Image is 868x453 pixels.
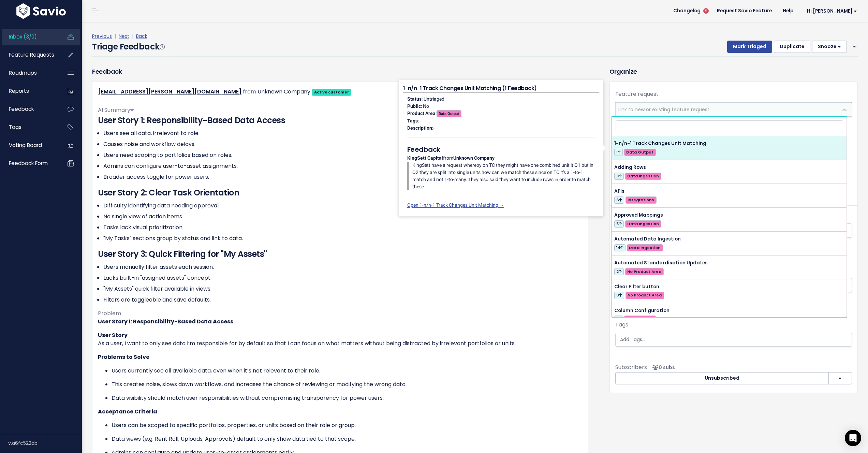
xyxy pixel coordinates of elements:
[103,151,582,159] li: Users need scoping to portfolios based on roles.
[618,106,712,113] span: Link to new or existing feature request...
[407,96,422,102] strong: Status
[673,9,701,13] span: Changelog
[437,110,461,117] span: Data Output
[614,316,623,323] span: 1
[615,363,647,371] span: Subscribers
[2,156,57,171] a: Feedback form
[9,33,37,40] span: Inbox (3/0)
[650,364,675,371] span: <p><strong>Subscribers</strong><br><br> No subscribers yet<br> </p>
[703,8,709,14] span: 5
[614,307,670,314] span: Column Configuration
[15,3,68,19] img: logo-white.9d6f32f41409.svg
[614,268,624,275] span: 2
[617,336,852,343] input: Add Tags...
[92,67,122,76] h3: Feedback
[103,140,582,148] li: Causes noise and workflow delays.
[112,394,582,402] p: Data visibility should match user responsibilities without compromising transparency for power us...
[407,144,595,155] h5: Feedback
[103,296,582,304] li: Filters are toggleable and save defaults.
[626,292,664,299] span: No Product Area
[407,155,443,161] strong: KingSett Capital
[119,33,129,40] a: Next
[614,292,624,299] span: 0
[112,435,582,443] p: Data views (e.g. Rent Roll, Uploads, Approvals) default to only show data tied to that scope.
[2,119,57,135] a: Tags
[614,220,624,228] span: 5
[113,33,117,40] span: |
[131,33,135,40] span: |
[403,93,599,211] div: : Untriaged : No : : - : from
[625,220,661,228] span: Data Ingestion
[9,123,21,131] span: Tags
[103,234,582,243] li: "My Tasks" sections group by status and link to data.
[9,69,37,76] span: Roadmaps
[845,430,861,446] div: Open Intercom Messenger
[627,244,663,251] span: Data Ingestion
[98,331,128,339] strong: User Story
[112,380,582,389] p: This creates noise, slows down workflows, and increases the chance of reviewing or modifying the ...
[433,125,435,131] span: -
[614,260,708,266] span: Automated Standardisation Updates
[103,129,582,137] li: Users see all data, irrelevant to role.
[112,421,582,429] p: Users can be scoped to specific portfolios, properties, or units based on their role or group.
[98,353,149,361] strong: Problems to Solve
[624,316,656,323] span: Data Output
[103,223,582,232] li: Tasks lack visual prioritization.
[2,83,57,99] a: Reports
[625,173,661,180] span: Data Ingestion
[9,51,54,58] span: Feature Requests
[112,367,582,375] p: Users currently see all available data, even when it’s not relevant to their role.
[9,142,42,149] span: Voting Board
[98,318,233,325] strong: User Story 1: Responsibility-Based Data Access
[2,47,57,63] a: Feature Requests
[103,173,582,181] li: Broader access toggle for power users.
[615,372,829,384] button: Unsubscribed
[98,114,582,127] h3: User Story 1: Responsibility-Based Data Access
[2,101,57,117] a: Feedback
[774,41,810,53] button: Duplicate
[98,106,134,114] span: AI Summary
[92,41,164,53] h4: Triage Feedback
[407,125,432,131] strong: Description
[615,321,628,329] label: Tags
[614,196,624,204] span: 6
[2,137,57,153] a: Voting Board
[626,196,657,204] span: Integrations
[9,105,34,113] span: Feedback
[98,248,582,260] h3: User Story 3: Quick Filtering for "My Assets"
[609,67,858,76] h3: Organize
[614,236,681,242] span: Automated Data Ingestion
[103,274,582,282] li: Lacks built-in "assigned assets" concept.
[614,188,624,194] span: APIs
[453,155,495,161] strong: Unknown Company
[614,149,623,156] span: 1
[407,202,504,208] a: Open 1-n/n-1 Track Changes Unit Matching →
[711,6,777,16] a: Request Savio Feature
[407,103,421,109] strong: Public
[98,408,157,415] strong: Acceptance Criteria
[812,41,847,53] button: Snooze
[243,88,256,96] span: from
[614,173,624,180] span: 3
[103,202,582,210] li: Difficulty identifying data needing approval.
[314,89,349,95] strong: Active customer
[412,162,595,190] p: KingSett have a request whereby on TC they might have one combined unit it Q1 but in Q2 they are ...
[407,111,436,116] strong: Product Area
[614,140,706,147] span: 1-n/n-1 Track Changes Unit Matching
[807,9,857,14] span: Hi [PERSON_NAME]
[614,283,659,290] span: Clear Filter button
[615,90,659,98] label: Feature request
[614,244,626,251] span: 14
[2,29,57,45] a: Inbox (3/0)
[9,160,48,167] span: Feedback form
[98,187,582,199] h3: User Story 2: Clear Task Orientation
[258,87,310,97] div: Unknown Company
[625,268,664,275] span: No Product Area
[614,164,646,171] span: Adding Rows
[92,33,112,40] a: Previous
[403,84,599,93] h4: 1-n/n-1 Track Changes Unit Matching (1 Feedback)
[98,331,582,348] p: As a user, I want to only see data I’m responsible for by default so that I can focus on what mat...
[614,212,663,218] span: Approved Mappings
[777,6,799,16] a: Help
[9,87,29,94] span: Reports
